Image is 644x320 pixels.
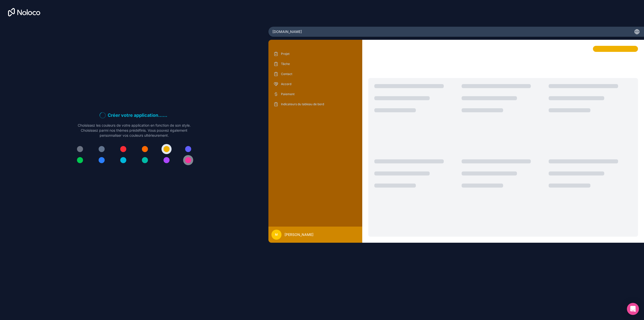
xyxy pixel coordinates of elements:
font: Contact [281,72,292,76]
div: contenu déroulant [272,50,358,223]
font: Projet [281,52,290,56]
font: Tâche [281,62,290,66]
font: Accord [281,82,291,86]
font: Paiement [281,92,295,96]
font: M [275,233,278,236]
font: Indicateurs du tableau de bord [281,102,324,106]
font: Choisissez les couleurs de votre application en fonction de son style. Choisissez parmi nos thème... [78,123,191,137]
font: Créer votre application... [108,113,163,118]
font: [DOMAIN_NAME] [272,29,302,34]
font: . [163,113,164,118]
font: [PERSON_NAME] [285,232,313,237]
div: Ouvrir Intercom Messenger [627,303,639,315]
